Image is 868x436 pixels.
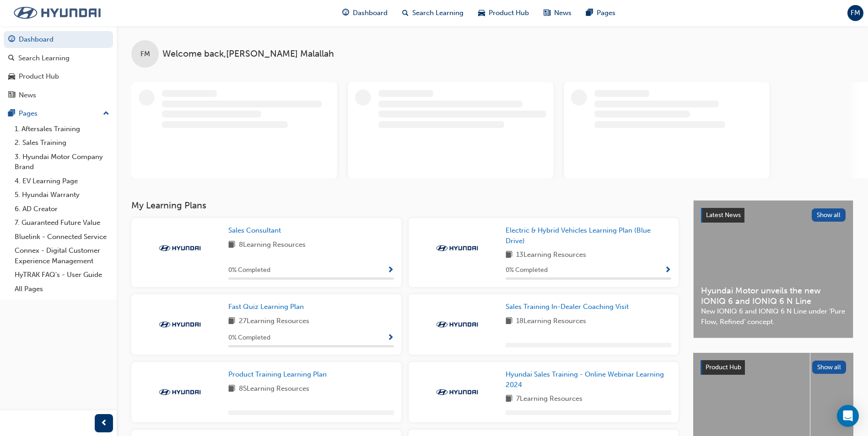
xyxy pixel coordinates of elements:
[335,4,395,22] a: guage-iconDashboard
[228,265,270,276] span: 0 % Completed
[544,7,550,19] span: news-icon
[8,73,15,81] span: car-icon
[342,7,349,19] span: guage-icon
[664,265,671,276] button: Show Progress
[506,370,664,389] span: Hyundai Sales Training - Online Webinar Learning 2024
[228,239,235,251] span: book-icon
[228,225,285,236] a: Sales Consultant
[701,208,846,223] a: Latest NewsShow all
[155,244,205,253] img: Trak
[432,388,482,397] img: Trak
[8,110,15,118] span: pages-icon
[506,250,512,261] span: book-icon
[506,265,548,276] span: 0 % Completed
[239,239,306,251] span: 8 Learning Resources
[4,31,113,48] a: Dashboard
[11,150,113,174] a: 3. Hyundai Motor Company Brand
[11,244,113,268] a: Connex - Digital Customer Experience Management
[664,266,671,275] span: Show Progress
[155,388,205,397] img: Trak
[387,332,394,344] button: Show Progress
[8,36,15,44] span: guage-icon
[8,54,15,63] span: search-icon
[11,216,113,230] a: 7. Guaranteed Future Value
[506,369,671,390] a: Hyundai Sales Training - Online Webinar Learning 2024
[239,316,309,327] span: 27 Learning Resources
[11,202,113,216] a: 6. AD Creator
[4,87,113,104] a: News
[228,316,235,327] span: book-icon
[239,383,309,395] span: 85 Learning Resources
[471,4,536,22] a: car-iconProduct Hub
[706,363,741,371] span: Product Hub
[516,393,582,405] span: 7 Learning Resources
[4,105,113,122] button: Pages
[11,136,113,150] a: 2. Sales Training
[5,3,110,22] img: Trak
[506,303,629,311] span: Sales Training In-Dealer Coaching Visit
[228,302,307,312] a: Fast Quiz Learning Plan
[701,286,846,306] span: Hyundai Motor unveils the new IONIQ 6 and IONIQ 6 N Line
[536,4,579,22] a: news-iconNews
[812,208,846,222] button: Show all
[228,370,327,378] span: Product Training Learning Plan
[506,302,632,312] a: Sales Training In-Dealer Coaching Visit
[4,68,113,85] a: Product Hub
[387,265,394,276] button: Show Progress
[103,108,109,120] span: up-icon
[4,29,113,105] button: DashboardSearch LearningProduct HubNews
[412,8,464,18] span: Search Learning
[506,393,512,405] span: book-icon
[387,266,394,275] span: Show Progress
[11,268,113,282] a: HyTRAK FAQ's - User Guide
[701,360,846,375] a: Product HubShow all
[837,405,859,427] div: Open Intercom Messenger
[579,4,623,22] a: pages-iconPages
[11,122,113,136] a: 1. Aftersales Training
[402,7,409,19] span: search-icon
[432,244,482,253] img: Trak
[387,334,394,342] span: Show Progress
[395,4,471,22] a: search-iconSearch Learning
[586,7,593,19] span: pages-icon
[478,7,485,19] span: car-icon
[101,418,108,429] span: prev-icon
[228,303,304,311] span: Fast Quiz Learning Plan
[228,369,330,380] a: Product Training Learning Plan
[19,108,38,119] div: Pages
[812,361,846,374] button: Show all
[353,8,388,18] span: Dashboard
[11,282,113,296] a: All Pages
[228,333,270,343] span: 0 % Completed
[18,53,70,64] div: Search Learning
[140,49,150,59] span: FM
[228,383,235,395] span: book-icon
[11,188,113,202] a: 5. Hyundai Warranty
[706,211,741,219] span: Latest News
[701,306,846,327] span: New IONIQ 6 and IONIQ 6 N Line under ‘Pure Flow, Refined’ concept.
[847,5,863,21] button: FM
[506,225,671,246] a: Electric & Hybrid Vehicles Learning Plan (Blue Drive)
[506,226,651,245] span: Electric & Hybrid Vehicles Learning Plan (Blue Drive)
[851,8,860,18] span: FM
[693,200,853,338] a: Latest NewsShow allHyundai Motor unveils the new IONIQ 6 and IONIQ 6 N LineNew IONIQ 6 and IONIQ ...
[155,320,205,329] img: Trak
[228,226,281,234] span: Sales Consultant
[19,71,59,82] div: Product Hub
[597,8,615,18] span: Pages
[8,91,15,100] span: news-icon
[506,316,512,327] span: book-icon
[432,320,482,329] img: Trak
[554,8,571,18] span: News
[516,316,586,327] span: 18 Learning Resources
[131,200,679,211] h3: My Learning Plans
[11,230,113,244] a: Bluelink - Connected Service
[162,49,334,59] span: Welcome back , [PERSON_NAME] Malallah
[11,174,113,188] a: 4. EV Learning Page
[4,50,113,67] a: Search Learning
[516,250,586,261] span: 13 Learning Resources
[489,8,529,18] span: Product Hub
[19,90,36,101] div: News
